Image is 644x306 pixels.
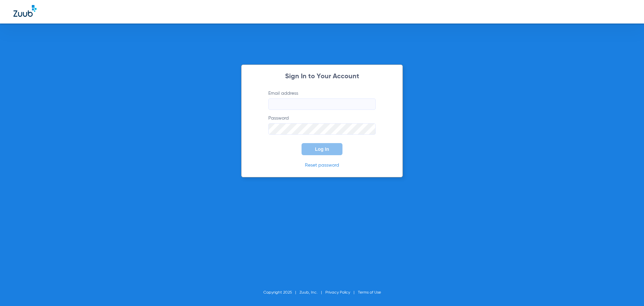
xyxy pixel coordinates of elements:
iframe: Chat Widget [610,274,644,306]
h2: Sign In to Your Account [258,73,386,80]
li: Zuub, Inc. [300,289,325,296]
img: Zuub Logo [13,5,37,17]
input: Email address [268,98,376,110]
label: Password [268,115,376,135]
button: Log In [302,143,342,155]
a: Reset password [305,163,339,168]
span: Log In [315,146,329,152]
label: Email address [268,90,376,110]
a: Terms of Use [358,291,381,295]
li: Copyright 2025 [263,289,300,296]
input: Password [268,123,376,135]
a: Privacy Policy [325,291,350,295]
